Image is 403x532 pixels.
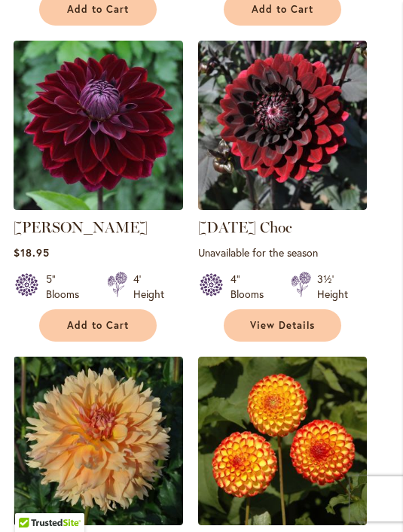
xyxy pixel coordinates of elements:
[14,357,183,526] img: KARMEL KORN
[198,357,368,526] img: KASASAGI
[198,41,368,210] img: Karma Choc
[14,514,183,528] a: KARMEL KORN
[198,245,368,260] p: Unavailable for the season
[317,272,348,302] div: 3½' Height
[198,199,368,213] a: Karma Choc
[198,218,292,236] a: [DATE] Choc
[14,245,50,260] span: $18.95
[11,479,53,521] iframe: Launch Accessibility Center
[133,272,164,302] div: 4' Height
[67,319,129,332] span: Add to Cart
[224,309,341,342] a: View Details
[67,3,129,16] span: Add to Cart
[46,272,89,302] div: 5" Blooms
[14,199,183,213] a: Kaisha Lea
[231,272,273,302] div: 4" Blooms
[39,309,157,342] button: Add to Cart
[250,319,315,332] span: View Details
[252,3,313,16] span: Add to Cart
[14,218,148,236] a: [PERSON_NAME]
[14,41,183,210] img: Kaisha Lea
[198,514,368,528] a: KASASAGI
